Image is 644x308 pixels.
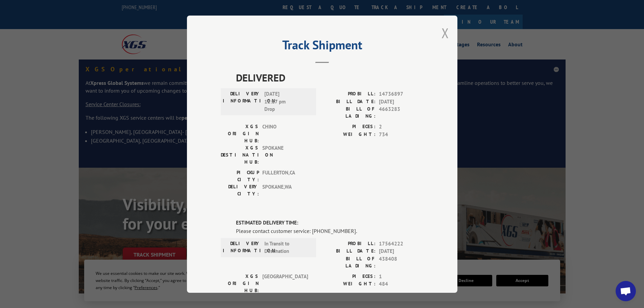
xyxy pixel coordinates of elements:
span: 438408 [379,255,424,269]
button: Close modal [442,24,449,42]
label: PIECES: [322,273,376,280]
span: SPOKANE , WA [262,183,308,197]
span: 1 [379,273,424,280]
span: [GEOGRAPHIC_DATA] [262,273,308,294]
span: 484 [379,280,424,288]
label: PICKUP CITY: [221,169,259,183]
span: FULLERTON , CA [262,169,308,183]
span: SPOKANE [262,144,308,166]
label: PROBILL: [322,240,376,247]
label: PIECES: [322,123,376,131]
div: Please contact customer service: [PHONE_NUMBER]. [236,227,424,235]
span: CHINO [262,123,308,144]
h2: Track Shipment [221,40,424,53]
span: 17564222 [379,240,424,247]
label: PROBILL: [322,90,376,98]
span: 734 [379,131,424,138]
span: 14736897 [379,90,424,98]
span: [DATE] [379,98,424,105]
label: XGS ORIGIN HUB: [221,273,259,294]
label: XGS DESTINATION HUB: [221,144,259,166]
label: DELIVERY INFORMATION: [223,90,261,113]
label: ESTIMATED DELIVERY TIME: [236,219,424,227]
label: BILL DATE: [322,98,376,105]
label: BILL OF LADING: [322,255,376,269]
span: 2 [379,123,424,131]
span: DELIVERED [236,70,424,85]
label: XGS ORIGIN HUB: [221,123,259,144]
label: BILL DATE: [322,247,376,255]
label: BILL OF LADING: [322,105,376,120]
span: [DATE] 12:17 pm Drop [264,90,310,113]
label: WEIGHT: [322,280,376,288]
span: In Transit to Destination [264,240,310,255]
a: Open chat [616,281,636,301]
label: WEIGHT: [322,131,376,138]
span: [DATE] [379,247,424,255]
span: 4663283 [379,105,424,120]
label: DELIVERY CITY: [221,183,259,197]
label: DELIVERY INFORMATION: [223,240,261,255]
